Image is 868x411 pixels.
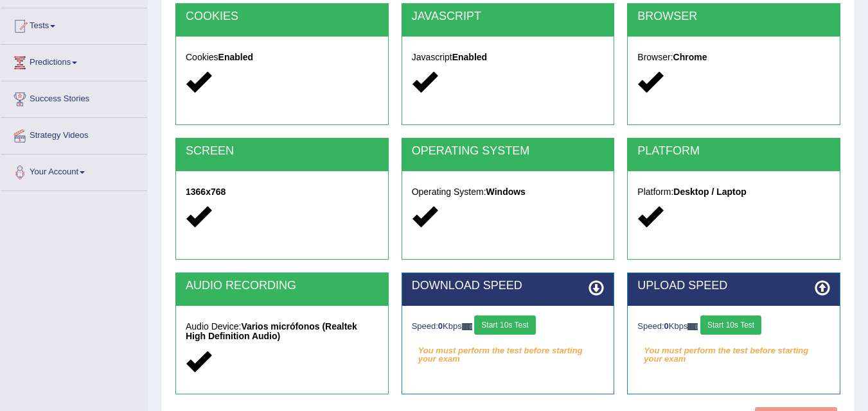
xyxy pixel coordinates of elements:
a: Strategy Videos [1,118,147,150]
h2: JAVASCRIPT [412,10,605,23]
h2: UPLOAD SPEED [637,280,830,292]
a: Your Account [1,155,147,187]
h5: Browser: [637,53,830,62]
h5: Operating System: [412,187,605,197]
strong: 0 [664,321,669,331]
h2: COOKIES [186,10,378,23]
h2: AUDIO RECORDING [186,280,378,292]
h2: OPERATING SYSTEM [412,145,605,158]
h2: BROWSER [637,10,830,23]
a: Predictions [1,45,147,77]
div: Speed: Kbps [637,315,830,338]
strong: Enabled [452,52,487,62]
h5: Platform: [637,187,830,197]
h5: Cookies [186,53,378,62]
h2: DOWNLOAD SPEED [412,280,605,292]
img: ajax-loader-fb-connection.gif [687,323,698,330]
button: Start 10s Test [700,315,761,335]
strong: Varios micrófonos (Realtek High Definition Audio) [186,321,357,341]
em: You must perform the test before starting your exam [637,341,830,360]
strong: 1366x768 [186,187,226,197]
strong: Windows [486,187,526,197]
h5: Javascript [412,53,605,62]
strong: Desktop / Laptop [673,187,747,197]
h2: SCREEN [186,145,378,158]
strong: Chrome [673,52,707,62]
a: Success Stories [1,81,147,113]
strong: 0 [438,321,443,331]
img: ajax-loader-fb-connection.gif [462,323,472,330]
a: Tests [1,8,147,40]
div: Speed: Kbps [412,315,605,338]
h5: Audio Device: [186,322,378,342]
button: Start 10s Test [474,315,535,335]
em: You must perform the test before starting your exam [412,341,605,360]
strong: Enabled [218,52,253,62]
h2: PLATFORM [637,145,830,158]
